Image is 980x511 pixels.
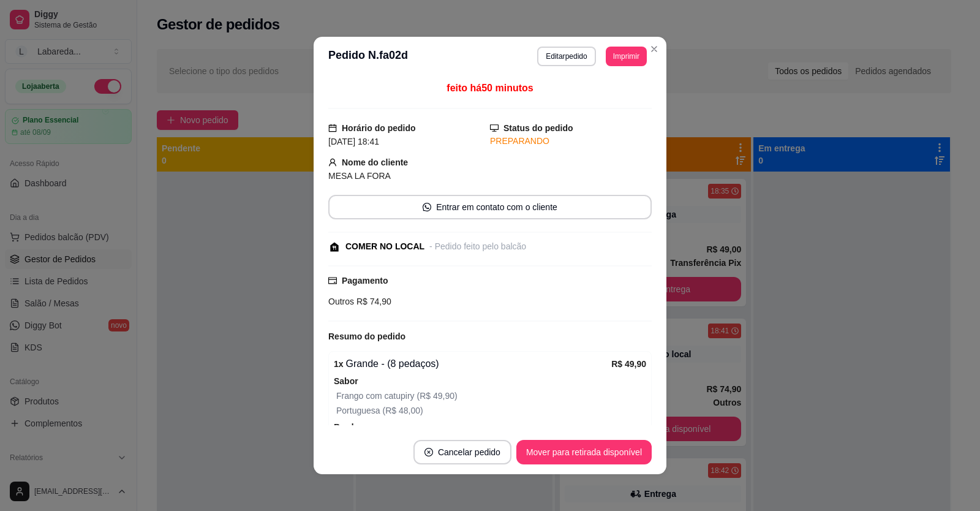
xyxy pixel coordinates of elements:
[503,123,573,133] strong: Status do pedido
[336,406,380,415] span: Portuguesa
[516,440,652,464] button: Mover para retirada disponível
[354,297,391,306] span: R$ 74,90
[490,135,652,148] div: PREPARANDO
[345,240,424,253] div: COMER NO LOCAL
[342,276,388,286] strong: Pagamento
[423,203,431,211] span: whats-app
[342,157,408,167] strong: Nome do cliente
[334,376,358,386] strong: Sabor
[334,357,611,371] div: Grande - (8 pedaços)
[328,195,652,219] button: whats-appEntrar em contato com o cliente
[334,359,344,369] strong: 1 x
[537,47,595,66] button: Editarpedido
[328,124,337,132] span: calendar
[606,47,647,66] button: Imprimir
[380,406,423,415] span: (R$ 48,00)
[328,331,405,341] strong: Resumo do pedido
[413,440,511,464] button: close-circleCancelar pedido
[429,240,526,253] div: - Pedido feito pelo balcão
[424,448,433,456] span: close-circle
[611,359,646,369] strong: R$ 49,90
[334,422,358,432] strong: Borda
[328,276,337,285] span: credit-card
[328,137,379,146] span: [DATE] 18:41
[328,158,337,167] span: user
[490,124,499,132] span: desktop
[336,391,415,401] span: Frango com catupiry
[644,39,664,59] button: Close
[328,47,408,66] h3: Pedido N. fa02d
[342,123,416,133] strong: Horário do pedido
[447,83,533,93] span: feito há 50 minutos
[328,171,391,181] span: MESA LA FORA
[415,391,458,401] span: (R$ 49,90)
[328,297,354,306] span: Outros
